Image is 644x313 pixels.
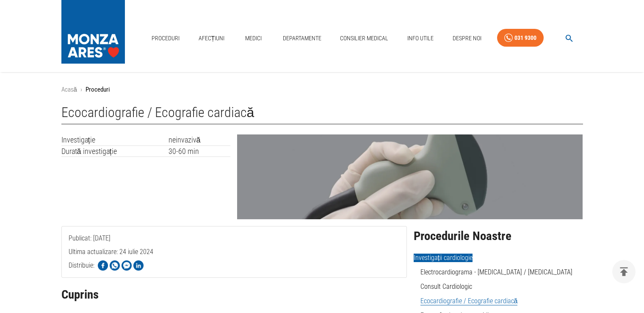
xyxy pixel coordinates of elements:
[240,30,267,47] a: Medici
[98,260,108,271] img: Share on Facebook
[279,30,325,47] a: Departamente
[404,30,437,47] a: Info Utile
[69,248,153,290] span: Ultima actualizare: 24 iulie 2024
[61,86,77,93] a: Acasă
[612,260,636,283] button: delete
[337,30,392,47] a: Consilier Medical
[169,134,231,145] td: neinvazivă
[133,260,144,271] img: Share on LinkedIn
[497,29,544,47] a: 031 9300
[61,134,169,145] td: Investigație
[110,260,120,271] img: Share on WhatsApp
[420,268,572,276] a: Electrocardiograma - [MEDICAL_DATA] / [MEDICAL_DATA]
[80,85,82,95] li: ›
[69,260,94,271] p: Distribuie:
[414,229,583,243] h2: Procedurile Noastre
[420,297,518,305] a: Ecocardiografie / Ecografie cardiacă
[148,30,183,47] a: Proceduri
[86,85,110,95] p: Proceduri
[237,134,583,219] img: Ecocardiografie - Ecografie cardiaca | MONZA ARES
[420,282,472,291] a: Consult Cardiologic
[195,30,228,47] a: Afecțiuni
[69,234,111,276] span: Publicat: [DATE]
[169,145,231,157] td: 30-60 min
[61,105,583,124] h1: Ecocardiografie / Ecografie cardiacă
[61,85,583,95] nav: breadcrumb
[514,33,536,43] div: 031 9300
[414,254,473,262] span: Investigații cardiologie
[449,30,485,47] a: Despre Noi
[122,260,132,271] img: Share on Facebook Messenger
[61,145,169,157] td: Durată investigație
[61,288,407,302] h2: Cuprins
